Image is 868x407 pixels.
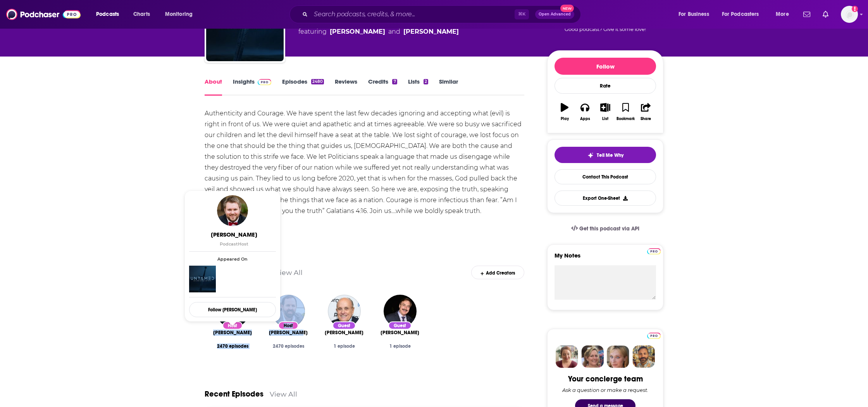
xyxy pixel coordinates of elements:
span: ⌘ K [515,9,529,19]
div: 2470 episodes [211,343,254,349]
span: [PERSON_NAME] [213,330,252,336]
div: Ask a question or make a request. [562,387,648,393]
div: 7 [392,79,397,84]
a: Lists2 [408,78,428,96]
a: Show notifications dropdown [800,8,813,21]
div: 1 episode [378,343,422,349]
button: Bookmark [615,98,635,126]
a: Episodes2480 [282,78,324,96]
a: Get this podcast via API [565,219,646,238]
img: Untamed Nation [189,266,216,292]
span: and [388,27,400,36]
a: Pro website [647,247,661,254]
img: Max McGuire [217,195,248,226]
button: Follow [555,58,656,75]
span: Podcast Host [220,241,248,247]
a: Pro website [647,331,661,339]
button: open menu [91,8,129,21]
img: Sydney Profile [556,345,578,368]
button: tell me why sparkleTell Me Why [555,147,656,163]
button: open menu [673,8,719,21]
div: Guest [388,321,412,330]
span: Charts [133,9,150,20]
svg: Add a profile image [852,6,858,12]
a: View All [270,390,297,398]
span: [PERSON_NAME] [269,330,308,336]
button: open menu [160,8,203,21]
img: Mike Lindell [384,295,417,328]
a: Similar [439,78,458,96]
a: Max McGuire [213,330,252,336]
span: [PERSON_NAME] [191,231,277,238]
div: 2480 [311,79,324,84]
a: Credits7 [368,78,397,96]
a: View All [275,268,303,276]
span: Appeared On [189,256,276,262]
img: tell me why sparkle [587,152,594,158]
a: Max McGuire [330,27,385,36]
div: List [602,117,608,121]
div: 1 episode [322,343,366,349]
div: Play [561,117,569,121]
img: Barbara Profile [581,345,604,368]
button: List [595,98,615,126]
button: Share [636,98,656,126]
input: Search podcasts, credits, & more... [311,8,515,21]
span: [PERSON_NAME] [381,330,419,336]
button: open menu [770,8,799,21]
a: Charts [128,8,155,21]
img: Jules Profile [607,345,629,368]
span: featuring [298,27,459,36]
img: Rudy Giuliani [328,295,361,328]
span: Get this podcast via API [579,225,639,232]
div: Apps [580,117,590,121]
a: Recent Episodes [205,389,263,399]
a: Mike Lindell [381,330,419,336]
a: Rudy Giuliani [325,330,363,336]
div: 2 [424,79,428,84]
div: Bookmark [617,117,635,121]
img: Podchaser Pro [647,248,661,254]
img: Podchaser - Follow, Share and Rate Podcasts [6,7,81,22]
span: For Business [679,9,709,20]
a: Show notifications dropdown [820,8,832,21]
span: More [776,9,789,20]
a: InsightsPodchaser Pro [233,78,271,96]
a: About [205,78,222,96]
span: Podcasts [96,9,119,20]
img: Podchaser Pro [258,79,271,85]
a: Reviews [335,78,357,96]
div: Authenticity and Courage. We have spent the last few decades ignoring and accepting what (evil) i... [205,108,524,216]
div: Share [641,117,651,121]
button: Show profile menu [841,6,858,23]
img: Joe Oltmann [272,295,305,328]
span: Tell Me Why [597,152,623,158]
div: Host [278,321,298,330]
span: For Podcasters [722,9,759,20]
button: Export One-Sheet [555,191,656,206]
img: User Profile [841,6,858,23]
button: open menu [717,8,770,21]
a: [PERSON_NAME]PodcastHost [191,231,277,247]
div: Guest [332,321,356,330]
button: Follow [PERSON_NAME] [189,302,276,317]
button: Open AdvancedNew [535,10,574,19]
a: Joe Oltmann [403,27,459,36]
span: New [560,5,574,12]
span: Logged in as thomaskoenig [841,6,858,23]
span: Open Advanced [539,12,571,16]
button: Apps [575,98,595,126]
button: Play [555,98,575,126]
a: Contact This Podcast [555,169,656,184]
span: Good podcast? Give it some love! [565,26,646,32]
span: [PERSON_NAME] [325,330,363,336]
div: Add Creators [471,266,524,279]
img: Jon Profile [632,345,655,368]
span: Monitoring [165,9,193,20]
img: Podchaser Pro [647,333,661,339]
div: Search podcasts, credits, & more... [297,5,588,23]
